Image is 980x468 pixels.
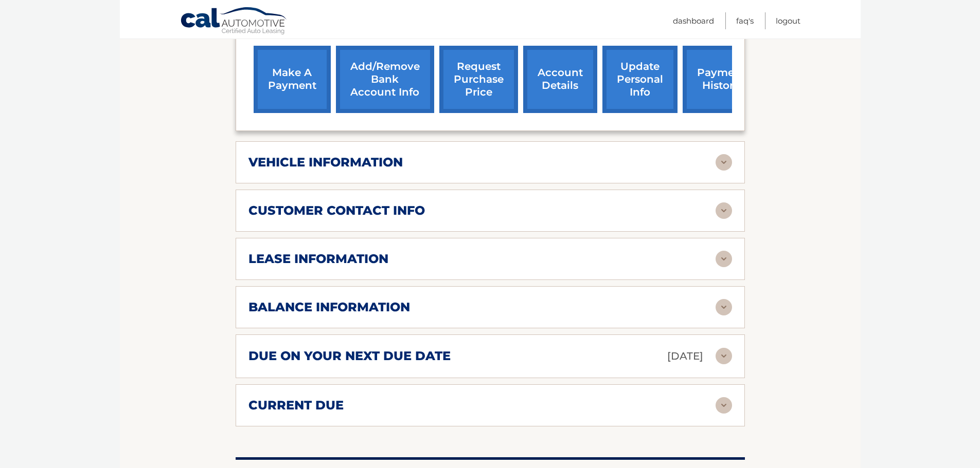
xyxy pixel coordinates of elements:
[716,348,732,364] img: accordion-rest.svg
[248,398,344,413] h2: current due
[248,251,388,267] h2: lease information
[673,12,714,29] a: Dashboard
[439,46,518,113] a: request purchase price
[180,7,288,36] a: Cal Automotive
[736,12,754,29] a: FAQ's
[716,251,732,267] img: accordion-rest.svg
[602,46,678,113] a: update personal info
[248,155,403,170] h2: vehicle information
[716,154,732,171] img: accordion-rest.svg
[716,202,732,219] img: accordion-rest.svg
[248,203,425,218] h2: customer contact info
[683,46,760,113] a: payment history
[336,46,434,113] a: Add/Remove bank account info
[667,347,703,365] p: [DATE]
[248,348,451,364] h2: due on your next due date
[716,299,732,315] img: accordion-rest.svg
[776,12,800,29] a: Logout
[248,299,410,315] h2: balance information
[716,397,732,414] img: accordion-rest.svg
[254,46,331,113] a: make a payment
[523,46,597,113] a: account details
